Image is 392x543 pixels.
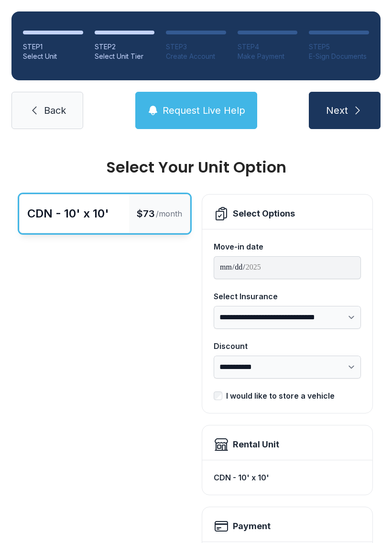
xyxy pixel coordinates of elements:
[214,306,361,329] select: Select Insurance
[166,42,226,52] div: STEP 3
[95,52,155,61] div: Select Unit Tier
[27,206,109,221] div: CDN - 10' x 10'
[238,52,298,61] div: Make Payment
[137,207,155,220] span: $73
[214,340,361,352] div: Discount
[233,520,271,533] h2: Payment
[214,241,361,252] div: Move-in date
[163,104,245,117] span: Request Live Help
[19,160,373,175] div: Select Your Unit Option
[226,390,335,402] div: I would like to store a vehicle
[326,104,348,117] span: Next
[214,356,361,379] select: Discount
[233,207,295,220] div: Select Options
[214,468,361,487] div: CDN - 10' x 10'
[156,208,182,219] span: /month
[44,104,66,117] span: Back
[95,42,155,52] div: STEP 2
[309,52,369,61] div: E-Sign Documents
[166,52,226,61] div: Create Account
[309,42,369,52] div: STEP 5
[238,42,298,52] div: STEP 4
[23,52,83,61] div: Select Unit
[214,256,361,279] input: Move-in date
[23,42,83,52] div: STEP 1
[233,438,279,451] div: Rental Unit
[214,291,361,302] div: Select Insurance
